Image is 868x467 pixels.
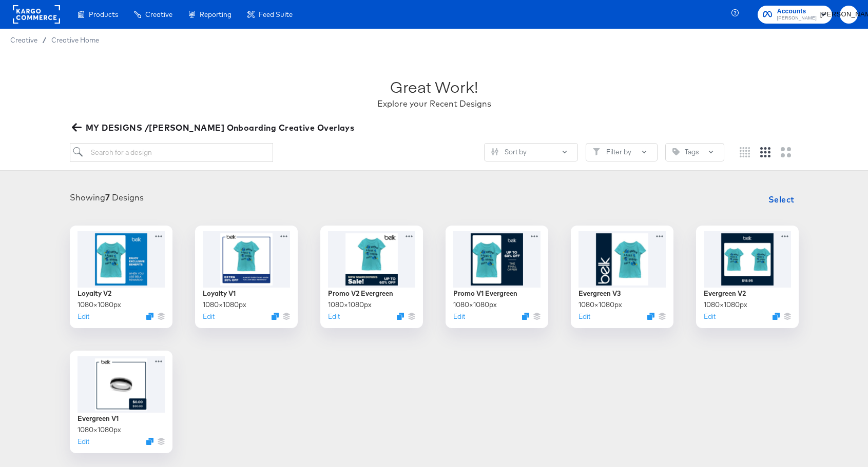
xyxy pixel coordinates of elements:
svg: Duplicate [146,438,153,445]
input: Search for a design [70,143,273,162]
svg: Filter [593,148,600,155]
button: Edit [78,312,89,321]
button: MY DESIGNS /[PERSON_NAME] Onboarding Creative Overlays [70,120,359,135]
button: Edit [578,312,590,321]
span: Products [89,10,118,18]
button: Edit [203,312,215,321]
div: Explore your Recent Designs [377,98,491,110]
button: Accounts[PERSON_NAME] [758,6,832,24]
svg: Duplicate [773,313,780,320]
div: 1080 × 1080 px [328,300,372,310]
div: 1080 × 1080 px [578,300,622,310]
div: Loyalty V11080×1080pxEditDuplicate [195,226,298,328]
div: Promo V1 Evergreen1080×1080pxEditDuplicate [446,226,548,328]
div: Loyalty V21080×1080pxEditDuplicate [70,226,172,328]
button: FilterFilter by [586,143,658,161]
span: [PERSON_NAME] [844,9,854,21]
div: Promo V2 Evergreen [328,289,393,298]
div: Evergreen V3 [578,289,621,298]
button: SlidersSort by [484,143,578,161]
svg: Tag [672,148,680,155]
div: Evergreen V1 [78,414,119,423]
span: Accounts [777,6,817,17]
div: Evergreen V11080×1080pxEditDuplicate [70,351,172,453]
button: TagTags [665,143,724,161]
button: Select [764,189,799,210]
span: Creative [145,10,172,18]
span: Select [768,192,795,207]
div: 1080 × 1080 px [78,425,121,435]
span: MY DESIGNS /[PERSON_NAME] Onboarding Creative Overlays [74,120,355,135]
button: Edit [704,312,716,321]
div: Loyalty V2 [78,289,111,298]
div: Evergreen V21080×1080pxEditDuplicate [696,226,799,328]
button: Edit [453,312,465,321]
button: Edit [78,437,89,446]
div: Evergreen V31080×1080pxEditDuplicate [571,226,673,328]
svg: Duplicate [522,313,529,320]
svg: Duplicate [647,313,654,320]
svg: Large grid [781,147,791,157]
button: Edit [328,312,340,321]
svg: Small grid [740,147,750,157]
div: Evergreen V2 [704,289,746,298]
svg: Medium grid [760,147,770,157]
svg: Sliders [491,148,498,155]
svg: Duplicate [146,313,153,320]
svg: Duplicate [272,313,279,320]
strong: 7 [105,192,110,202]
a: Creative Home [51,36,99,44]
svg: Duplicate [397,313,404,320]
span: Feed Suite [259,10,293,18]
div: 1080 × 1080 px [453,300,497,310]
span: / [37,36,51,44]
span: Creative [10,36,37,44]
div: 1080 × 1080 px [78,300,121,310]
div: Showing Designs [70,192,144,204]
div: 1080 × 1080 px [203,300,246,310]
button: [PERSON_NAME] [840,6,858,24]
div: Loyalty V1 [203,289,236,298]
span: Reporting [200,10,232,18]
div: 1080 × 1080 px [704,300,747,310]
span: [PERSON_NAME] [777,14,817,23]
div: Promo V1 Evergreen [453,289,517,298]
div: Promo V2 Evergreen1080×1080pxEditDuplicate [320,226,423,328]
div: Great Work! [390,76,478,98]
